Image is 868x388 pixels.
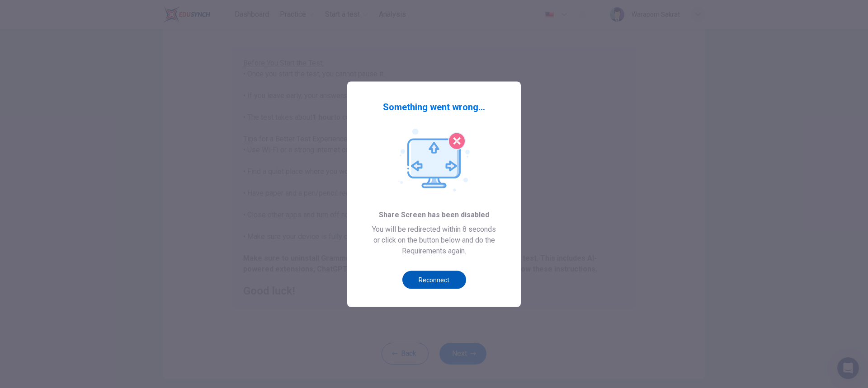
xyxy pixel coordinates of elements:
button: Reconnect [402,271,466,289]
span: You will be redirected within 8 seconds [372,224,496,234]
img: Screenshare [398,128,470,192]
span: Share Screen has been disabled [379,209,489,220]
span: Something went wrong... [383,99,485,114]
span: or click on the button below and do the Requirements again. [362,234,506,256]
